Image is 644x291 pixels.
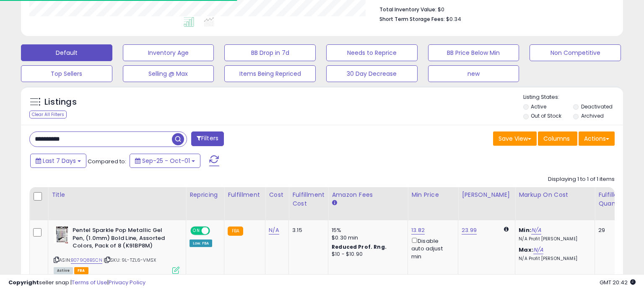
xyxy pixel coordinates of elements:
[190,191,221,199] div: Repricing
[531,112,561,119] label: Out of Stock
[531,103,546,110] label: Active
[379,6,436,13] b: Total Inventory Value:
[462,226,477,234] a: 23.99
[292,227,322,234] div: 3.15
[332,227,401,234] div: 15%
[73,227,174,252] b: Pentel Sparkle Pop Metallic Gel Pen, (1.0mm) Bold Line, Assorted Colors, Pack of 8 (K91BP8M)
[411,191,454,199] div: Min Price
[21,65,112,82] button: Top Sellers
[332,234,401,242] div: $0.30 min
[379,15,445,23] b: Short Term Storage Fees:
[130,154,200,168] button: Sep-25 - Oct-01
[332,251,401,258] div: $10 - $10.90
[191,227,202,234] span: ON
[581,103,613,110] label: Deactivated
[71,257,102,264] a: B079Q8BSCN
[224,65,316,82] button: Items Being Repriced
[21,44,112,61] button: Default
[228,227,243,236] small: FBA
[104,257,156,263] span: | SKU: 9L-TZL6-VMSX
[123,65,214,82] button: Selling @ Max
[598,191,627,208] div: Fulfillable Quantity
[519,191,591,199] div: Markup on Cost
[292,191,325,208] div: Fulfillment Cost
[515,187,595,220] th: The percentage added to the cost of goods (COGS) that forms the calculator for Min & Max prices.
[332,199,337,207] small: Amazon Fees.
[411,226,425,234] a: 13.82
[519,236,588,242] p: N/A Profit [PERSON_NAME]
[581,112,604,119] label: Archived
[326,65,418,82] button: 30 Day Decrease
[519,246,533,254] b: Max:
[411,236,452,260] div: Disable auto adjust min
[54,267,73,274] span: All listings currently available for purchase on Amazon
[428,65,519,82] button: new
[446,15,461,23] span: $0.34
[190,239,212,247] div: Low. FBA
[530,44,621,61] button: Non Competitive
[598,227,624,234] div: 29
[379,4,608,14] li: $0
[519,256,588,262] p: N/A Profit [PERSON_NAME]
[54,227,179,273] div: ASIN:
[52,191,182,199] div: Title
[332,191,404,199] div: Amazon Fees
[30,154,86,168] button: Last 7 Days
[332,243,387,250] b: Reduced Prof. Rng.
[519,226,531,234] b: Min:
[269,191,285,199] div: Cost
[209,227,222,234] span: OFF
[29,111,67,118] div: Clear All Filters
[462,191,512,199] div: [PERSON_NAME]
[54,227,70,243] img: 51JCZZ7HhHL._SL40_.jpg
[72,278,107,286] a: Terms of Use
[531,226,541,234] a: N/A
[548,175,615,183] div: Displaying 1 to 1 of 1 items
[600,278,636,286] span: 2025-10-9 20:42 GMT
[224,44,316,61] button: BB Drop in 7d
[74,267,88,274] span: FBA
[428,44,519,61] button: BB Price Below Min
[493,131,537,146] button: Save View
[538,131,577,146] button: Columns
[43,157,76,165] span: Last 7 Days
[191,131,224,146] button: Filters
[326,44,418,61] button: Needs to Reprice
[123,44,214,61] button: Inventory Age
[228,191,262,199] div: Fulfillment
[109,278,145,286] a: Privacy Policy
[88,157,126,165] span: Compared to:
[8,278,39,286] strong: Copyright
[8,279,145,287] div: seller snap | |
[523,93,623,101] p: Listing States:
[543,134,570,143] span: Columns
[533,246,543,254] a: N/A
[579,131,615,146] button: Actions
[142,157,190,165] span: Sep-25 - Oct-01
[44,96,77,108] h5: Listings
[269,226,279,234] a: N/A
